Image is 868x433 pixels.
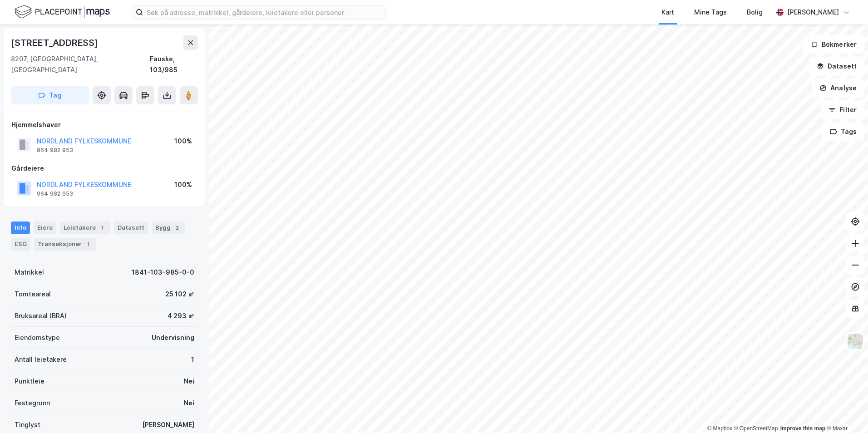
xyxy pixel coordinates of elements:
[150,54,198,75] div: Fauske, 103/985
[822,123,864,141] button: Tags
[809,57,864,75] button: Datasett
[15,419,40,430] div: Tinglyst
[747,7,763,18] div: Bolig
[15,398,50,408] div: Festegrunn
[847,333,864,350] img: Z
[37,190,73,197] div: 964 982 953
[142,419,194,430] div: [PERSON_NAME]
[132,267,194,278] div: 1841-103-985-0-0
[15,4,110,20] img: logo.f888ab2527a4732fd821a326f86c7f29.svg
[15,310,67,321] div: Bruksareal (BRA)
[173,223,182,232] div: 2
[165,289,194,300] div: 25 102 ㎡
[15,354,67,365] div: Antall leietakere
[11,221,30,234] div: Info
[15,376,44,387] div: Punktleie
[707,425,732,432] a: Mapbox
[174,179,192,190] div: 100%
[11,86,89,104] button: Tag
[812,79,864,97] button: Analyse
[823,389,868,433] iframe: Chat Widget
[60,221,110,234] div: Leietakere
[114,221,148,234] div: Datasett
[37,147,73,154] div: 964 982 953
[34,221,56,234] div: Eiere
[15,332,60,343] div: Eiendomstype
[143,5,385,19] input: Søk på adresse, matrikkel, gårdeiere, leietakere eller personer
[803,35,864,54] button: Bokmerker
[823,389,868,433] div: Kontrollprogram for chat
[11,119,197,130] div: Hjemmelshaver
[15,289,51,300] div: Tomteareal
[168,310,194,321] div: 4 293 ㎡
[98,223,107,232] div: 1
[191,354,194,365] div: 1
[694,7,727,18] div: Mine Tags
[152,332,194,343] div: Undervisning
[11,238,30,251] div: ESG
[780,425,825,432] a: Improve this map
[11,35,100,50] div: [STREET_ADDRESS]
[15,267,44,278] div: Matrikkel
[34,238,96,251] div: Transaksjoner
[184,398,194,408] div: Nei
[174,136,192,147] div: 100%
[821,101,864,119] button: Filter
[734,425,778,432] a: OpenStreetMap
[84,240,93,249] div: 1
[787,7,839,18] div: [PERSON_NAME]
[152,221,185,234] div: Bygg
[184,376,194,387] div: Nei
[11,163,197,174] div: Gårdeiere
[11,54,150,75] div: 8207, [GEOGRAPHIC_DATA], [GEOGRAPHIC_DATA]
[661,7,674,18] div: Kart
